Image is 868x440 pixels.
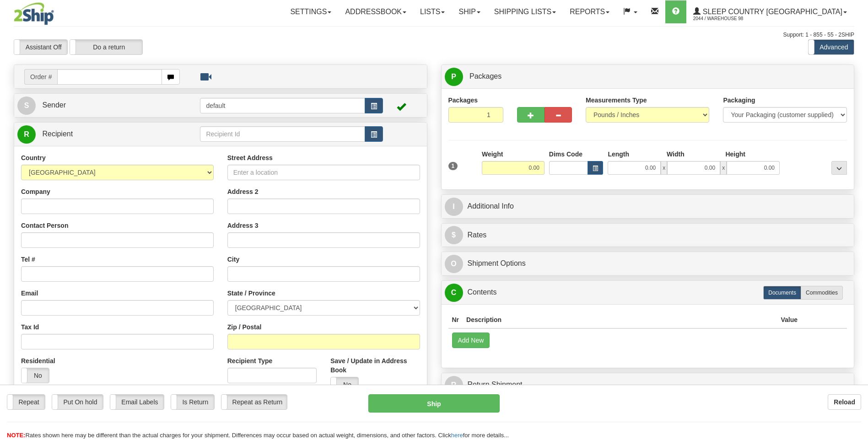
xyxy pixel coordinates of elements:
[17,97,36,115] span: S
[7,432,25,439] span: NOTE:
[227,187,259,196] label: Address 2
[445,284,463,302] span: C
[17,125,36,144] span: R
[70,40,142,54] label: Do a return
[200,126,365,142] input: Recipient Id
[777,311,801,328] th: Value
[549,150,582,159] label: Dims Code
[452,0,487,23] a: Ship
[763,286,801,300] label: Documents
[24,69,57,85] span: Order #
[469,72,501,80] span: Packages
[52,395,103,409] label: Put On hold
[701,8,842,16] span: Sleep Country [GEOGRAPHIC_DATA]
[563,0,616,23] a: Reports
[413,0,452,23] a: Lists
[667,150,685,159] label: Width
[448,162,458,170] span: 1
[686,0,854,23] a: Sleep Country [GEOGRAPHIC_DATA] 2044 / Warehouse 98
[22,368,49,383] label: No
[482,150,503,159] label: Weight
[445,254,851,273] a: OShipment Options
[21,255,35,264] label: Tel #
[809,40,854,54] label: Advanced
[331,377,358,392] label: No
[725,150,745,159] label: Height
[171,395,214,409] label: Is Return
[227,165,420,180] input: Enter a location
[451,432,463,439] a: here
[42,130,73,138] span: Recipient
[21,187,50,196] label: Company
[831,161,847,175] div: ...
[445,198,463,216] span: I
[17,125,180,144] a: R Recipient
[661,161,667,175] span: x
[200,98,365,113] input: Sender Id
[227,153,273,162] label: Street Address
[21,356,55,365] label: Residential
[445,255,463,273] span: O
[834,398,855,406] b: Reload
[828,394,861,410] button: Reload
[227,356,273,365] label: Recipient Type
[110,395,164,409] label: Email Labels
[21,322,39,332] label: Tax Id
[445,226,463,244] span: $
[445,226,851,245] a: $Rates
[801,286,843,300] label: Commodities
[21,153,46,162] label: Country
[445,376,463,394] span: R
[463,311,777,328] th: Description
[7,395,45,409] label: Repeat
[42,101,66,109] span: Sender
[445,67,851,86] a: P Packages
[14,40,67,54] label: Assistant Off
[448,96,478,105] label: Packages
[608,150,629,159] label: Length
[445,68,463,86] span: P
[227,322,262,332] label: Zip / Postal
[21,289,38,298] label: Email
[14,31,854,39] div: Support: 1 - 855 - 55 - 2SHIP
[445,283,851,302] a: CContents
[586,96,647,105] label: Measurements Type
[693,14,762,23] span: 2044 / Warehouse 98
[445,376,851,394] a: RReturn Shipment
[21,221,68,230] label: Contact Person
[723,96,755,105] label: Packaging
[227,289,275,298] label: State / Province
[445,197,851,216] a: IAdditional Info
[227,255,239,264] label: City
[487,0,563,23] a: Shipping lists
[14,2,54,25] img: logo2044.jpg
[720,161,727,175] span: x
[368,394,499,413] button: Ship
[283,0,338,23] a: Settings
[452,333,490,348] button: Add New
[330,356,420,375] label: Save / Update in Address Book
[221,395,287,409] label: Repeat as Return
[448,311,463,328] th: Nr
[227,221,259,230] label: Address 3
[338,0,413,23] a: Addressbook
[17,96,200,115] a: S Sender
